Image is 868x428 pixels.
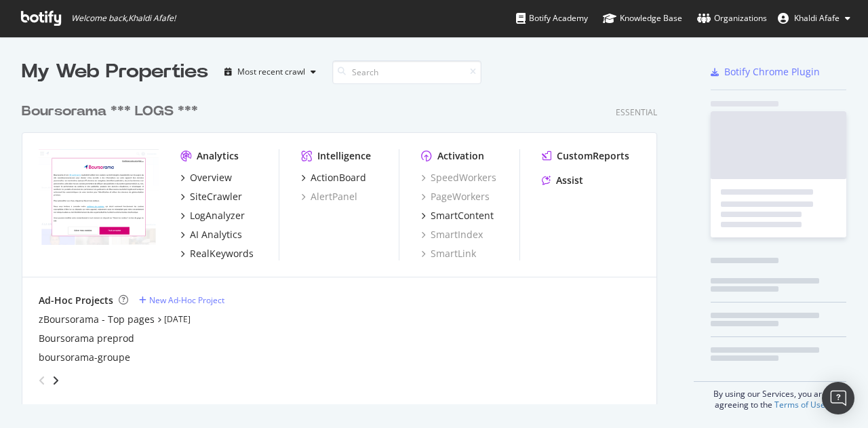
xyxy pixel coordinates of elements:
[421,228,483,241] a: SmartIndex
[180,190,242,203] a: SiteCrawler
[421,209,494,222] a: SmartContent
[190,228,242,241] div: AI Analytics
[556,174,583,187] div: Assist
[301,190,357,203] a: AlertPanel
[603,12,682,25] div: Knowledge Base
[542,149,629,163] a: CustomReports
[22,85,668,404] div: grid
[51,374,60,387] div: angle-right
[219,61,321,83] button: Most recent crawl
[542,174,583,187] a: Assist
[301,171,366,184] a: ActionBoard
[421,247,476,260] a: SmartLink
[421,171,496,184] a: SpeedWorkers
[697,12,767,25] div: Organizations
[71,13,176,24] span: Welcome back, Khaldi Afafe !
[180,171,232,184] a: Overview
[332,60,481,84] input: Search
[311,171,366,184] div: ActionBoard
[190,190,242,203] div: SiteCrawler
[180,228,242,241] a: AI Analytics
[190,171,232,184] div: Overview
[180,209,245,222] a: LogAnalyzer
[822,382,854,414] div: Open Intercom Messenger
[39,313,155,326] a: zBoursorama - Top pages
[421,190,490,203] a: PageWorkers
[180,247,254,260] a: RealKeywords
[794,12,840,24] span: Khaldi Afafe
[437,149,484,163] div: Activation
[22,58,208,85] div: My Web Properties
[431,209,494,222] div: SmartContent
[39,351,130,364] a: boursorama-groupe
[139,294,224,306] a: New Ad-Hoc Project
[190,247,254,260] div: RealKeywords
[237,68,305,76] div: Most recent crawl
[317,149,371,163] div: Intelligence
[197,149,239,163] div: Analytics
[557,149,629,163] div: CustomReports
[694,381,846,410] div: By using our Services, you are agreeing to the
[616,106,657,118] div: Essential
[39,149,159,246] img: boursorama.com
[39,294,113,307] div: Ad-Hoc Projects
[33,370,51,391] div: angle-left
[711,65,820,79] a: Botify Chrome Plugin
[164,313,191,325] a: [DATE]
[516,12,588,25] div: Botify Academy
[149,294,224,306] div: New Ad-Hoc Project
[724,65,820,79] div: Botify Chrome Plugin
[39,332,134,345] a: Boursorama preprod
[190,209,245,222] div: LogAnalyzer
[774,399,825,410] a: Terms of Use
[767,7,861,29] button: Khaldi Afafe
